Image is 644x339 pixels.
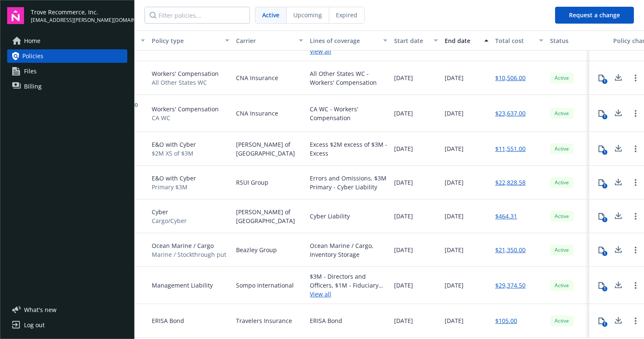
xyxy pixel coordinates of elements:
[602,183,607,188] div: 1
[152,216,187,225] span: Cargo/Cyber
[310,290,387,299] a: View all
[310,105,387,122] div: CA WC - Workers' Compensation
[631,108,641,118] a: Open options
[152,140,196,149] span: E&O with Cyber
[593,70,610,86] button: 1
[553,110,570,117] span: Active
[631,245,641,255] a: Open options
[593,312,610,329] button: 1
[394,36,429,45] div: Start date
[152,174,196,183] span: E&O with Cyber
[152,207,187,216] span: Cyber
[445,245,464,254] span: [DATE]
[441,30,492,51] button: End date
[495,245,526,254] a: $21,350.00
[445,109,464,118] span: [DATE]
[145,7,250,24] input: Filter policies...
[24,34,40,48] span: Home
[593,174,610,191] button: 1
[394,178,413,187] span: [DATE]
[152,78,219,87] span: All Other States WC
[394,109,413,118] span: [DATE]
[602,286,607,291] div: 1
[236,109,278,118] span: CNA Insurance
[152,316,184,325] span: ERISA Bond
[152,105,219,113] span: Workers' Compensation
[31,8,127,16] span: Trove Recommerce, Inc.
[495,109,526,118] a: $23,637.00
[148,30,233,51] button: Policy type
[445,144,464,153] span: [DATE]
[602,217,607,222] div: 1
[24,305,56,314] span: What ' s new
[553,246,570,254] span: Active
[152,241,226,250] span: Ocean Marine / Cargo
[391,30,441,51] button: Start date
[152,250,226,259] span: Marine / Stockthrough put
[547,30,610,51] button: Status
[7,65,127,78] a: Files
[445,36,479,45] div: End date
[310,212,350,221] div: Cyber Liability
[602,114,607,119] div: 1
[631,211,641,221] a: Open options
[495,212,517,221] a: $464.31
[495,36,534,45] div: Total cost
[31,7,127,24] button: Trove Recommerce, Inc.[EMAIL_ADDRESS][PERSON_NAME][DOMAIN_NAME]
[152,281,213,290] span: Management Liability
[336,11,357,19] span: Expired
[31,16,127,24] span: [EMAIL_ADDRESS][PERSON_NAME][DOMAIN_NAME]
[310,140,387,158] div: Excess $2M excess of $3M - Excess
[310,69,387,87] div: All Other States WC - Workers' Compensation
[152,183,196,191] span: Primary $3M
[24,65,37,78] span: Files
[236,36,294,45] div: Carrier
[445,178,464,187] span: [DATE]
[495,316,517,325] a: $105.00
[445,73,464,82] span: [DATE]
[7,49,127,63] a: Policies
[602,150,607,155] div: 1
[394,212,413,221] span: [DATE]
[152,113,219,122] span: CA WC
[310,272,387,290] div: $3M - Directors and Officers, $1M - Fiduciary Liability, $2M - Employment Practices Liability
[553,282,570,289] span: Active
[394,316,413,325] span: [DATE]
[631,178,641,188] a: Open options
[445,281,464,290] span: [DATE]
[550,36,606,45] div: Status
[233,30,306,51] button: Carrier
[236,245,277,254] span: Beazley Group
[152,149,196,158] span: $2M XS of $3M
[7,34,127,48] a: Home
[631,144,641,154] a: Open options
[236,140,303,158] span: [PERSON_NAME] of [GEOGRAPHIC_DATA]
[593,105,610,122] button: 1
[310,316,342,325] div: ERISA Bond
[7,7,24,24] img: navigator-logo.svg
[553,179,570,186] span: Active
[310,174,387,191] div: Errors and Omissions, $3M Primary - Cyber Liability
[24,318,45,332] div: Log out
[262,11,279,19] span: Active
[24,80,42,93] span: Billing
[495,73,526,82] a: $10,506.00
[394,73,413,82] span: [DATE]
[602,79,607,84] div: 1
[602,251,607,256] div: 1
[593,140,610,157] button: 1
[152,36,220,45] div: Policy type
[394,245,413,254] span: [DATE]
[236,207,303,225] span: [PERSON_NAME] of [GEOGRAPHIC_DATA]
[152,69,219,78] span: Workers' Compensation
[495,144,526,153] a: $11,551.00
[602,322,607,327] div: 1
[394,281,413,290] span: [DATE]
[394,144,413,153] span: [DATE]
[7,305,70,314] button: What's new
[555,7,634,24] button: Request a change
[310,241,387,259] div: Ocean Marine / Cargo, Inventory Storage
[593,208,610,225] button: 1
[293,11,322,19] span: Upcoming
[445,212,464,221] span: [DATE]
